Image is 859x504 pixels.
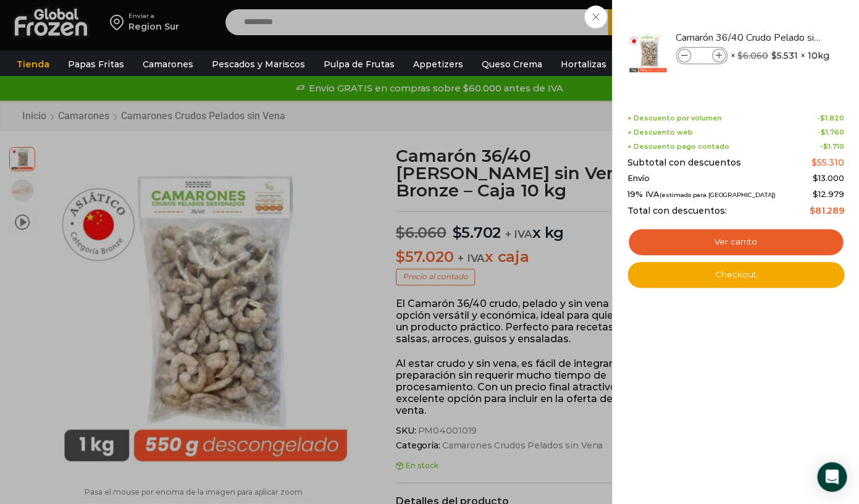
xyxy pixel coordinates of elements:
[811,157,817,168] span: $
[627,128,693,136] span: + Descuento web
[821,128,844,136] bdi: 1.760
[627,262,844,288] a: Checkout
[737,50,768,61] bdi: 6.060
[476,52,548,76] a: Queso Crema
[771,49,777,62] span: $
[317,52,401,76] a: Pulpa de Frutas
[10,52,56,76] a: Tienda
[823,142,844,151] bdi: 1.710
[407,52,469,76] a: Appetizers
[813,173,844,183] bdi: 13.000
[823,142,828,151] span: $
[810,205,815,216] span: $
[660,191,776,198] small: (estimado para [GEOGRAPHIC_DATA])
[206,52,311,76] a: Pescados y Mariscos
[136,52,199,76] a: Camarones
[555,52,613,76] a: Hortalizas
[627,157,741,168] span: Subtotal con descuentos
[813,173,818,183] span: $
[811,157,844,168] bdi: 55.310
[627,143,729,151] span: + Descuento pago contado
[820,143,844,151] span: -
[813,189,844,199] span: 12.979
[820,114,844,122] bdi: 1.820
[627,174,650,183] span: Envío
[821,128,826,136] span: $
[62,52,130,76] a: Papas Fritas
[771,49,798,62] bdi: 5.531
[627,228,844,256] a: Ver carrito
[731,47,829,64] span: × × 10kg
[813,189,818,199] span: $
[692,49,711,62] input: Product quantity
[810,205,844,216] bdi: 81.289
[817,462,847,492] div: Open Intercom Messenger
[676,31,823,44] a: Camarón 36/40 Crudo Pelado sin Vena - Bronze - Caja 10 kg
[820,114,825,122] span: $
[737,50,743,61] span: $
[818,128,844,136] span: -
[817,114,844,122] span: -
[627,206,727,216] span: Total con descuentos:
[627,190,776,199] span: 19% IVA
[627,114,722,122] span: + Descuento por volumen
